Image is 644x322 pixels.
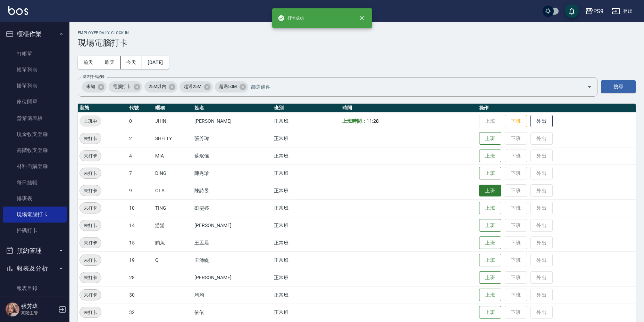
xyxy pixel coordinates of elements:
[193,286,272,304] td: 均均
[3,242,67,260] button: 預約管理
[109,81,142,92] div: 電腦打卡
[3,280,67,296] a: 報表目錄
[479,236,501,249] button: 上班
[479,219,501,232] button: 上班
[153,199,193,217] td: TING
[80,152,101,160] span: 未打卡
[99,56,121,69] button: 昨天
[193,217,272,234] td: [PERSON_NAME]
[601,80,636,93] button: 搜尋
[80,257,101,264] span: 未打卡
[341,104,477,113] th: 時間
[127,104,153,113] th: 代號
[80,309,101,316] span: 未打卡
[153,130,193,147] td: SHELLY
[193,269,272,286] td: [PERSON_NAME]
[127,199,153,217] td: 10
[342,118,367,124] b: 上班時間：
[127,251,153,269] td: 19
[479,271,501,284] button: 上班
[179,83,206,90] span: 超過25M
[3,78,67,94] a: 掛單列表
[3,126,67,142] a: 現金收支登錄
[479,185,501,197] button: 上班
[78,104,127,113] th: 狀態
[3,46,67,62] a: 打帳單
[153,112,193,130] td: JHIN
[193,182,272,199] td: 陳詩旻
[127,286,153,304] td: 30
[80,170,101,177] span: 未打卡
[479,167,501,180] button: 上班
[153,164,193,182] td: DING
[3,223,67,239] a: 掃碼打卡
[144,81,178,92] div: 25M以內
[193,304,272,321] td: 依依
[3,142,67,158] a: 高階收支登錄
[153,147,193,164] td: MIA
[593,7,603,16] div: PS9
[127,130,153,147] td: 2
[80,204,101,212] span: 未打卡
[272,112,341,130] td: 正常班
[479,289,501,301] button: 上班
[153,217,193,234] td: 游游
[479,202,501,215] button: 上班
[477,104,636,113] th: 操作
[3,110,67,126] a: 營業儀表板
[109,83,135,90] span: 電腦打卡
[80,291,101,299] span: 未打卡
[127,112,153,130] td: 0
[193,234,272,251] td: 王孟晨
[3,259,67,277] button: 報表及分析
[78,56,99,69] button: 前天
[582,4,606,18] button: PS9
[272,286,341,304] td: 正常班
[80,135,101,142] span: 未打卡
[153,234,193,251] td: 鮪魚
[127,182,153,199] td: 9
[78,31,636,35] h2: Employee Daily Clock In
[142,56,168,69] button: [DATE]
[78,38,636,48] h3: 現場電腦打卡
[249,81,575,93] input: 篩選條件
[215,83,241,90] span: 超過50M
[272,130,341,147] td: 正常班
[6,303,19,316] img: Person
[272,304,341,321] td: 正常班
[505,115,527,128] button: 下班
[83,74,104,79] label: 篩選打卡記錄
[609,5,636,18] button: 登出
[127,269,153,286] td: 28
[80,118,101,125] span: 上班中
[272,199,341,217] td: 正常班
[80,187,101,194] span: 未打卡
[3,296,67,312] a: 消費分析儀表板
[127,164,153,182] td: 7
[479,306,501,319] button: 上班
[193,251,272,269] td: 王沛緹
[479,150,501,162] button: 上班
[272,234,341,251] td: 正常班
[584,81,595,92] button: Open
[272,164,341,182] td: 正常班
[144,83,170,90] span: 25M以內
[8,6,28,15] img: Logo
[82,83,99,90] span: 未知
[3,191,67,207] a: 排班表
[82,81,107,92] div: 未知
[354,10,369,26] button: close
[479,254,501,267] button: 上班
[530,115,553,128] button: 外出
[215,81,248,92] div: 超過50M
[193,104,272,113] th: 姓名
[479,132,501,145] button: 上班
[21,310,57,316] p: 高階主管
[272,269,341,286] td: 正常班
[21,303,57,310] h5: 張芳瑋
[127,304,153,321] td: 32
[193,199,272,217] td: 劉雯婷
[193,130,272,147] td: 張芳瑋
[80,239,101,247] span: 未打卡
[153,104,193,113] th: 暱稱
